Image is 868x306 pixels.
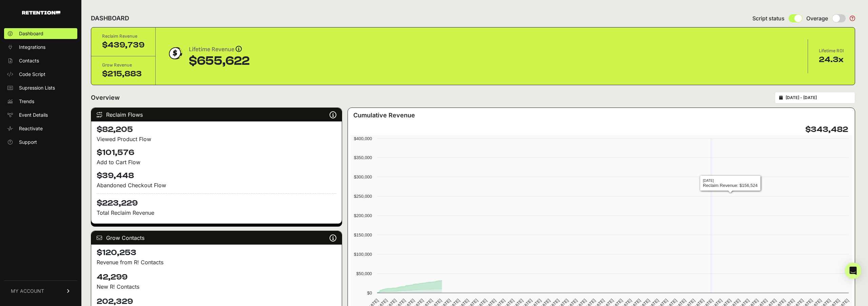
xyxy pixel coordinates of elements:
h4: $39,448 [97,170,336,181]
text: $250,000 [354,194,372,199]
h3: Cumulative Revenue [353,111,415,120]
div: 24.3x [819,54,844,65]
span: Integrations [19,44,45,51]
text: $0 [367,290,372,295]
div: $655,622 [189,54,250,68]
div: Viewed Product Flow [97,135,336,143]
div: Grow Contacts [91,231,342,245]
span: Trends [19,98,34,105]
span: Code Script [19,71,45,78]
span: Reactivate [19,125,43,132]
div: Reclaim Flows [91,108,342,121]
p: Total Reclaim Revenue [97,209,336,217]
text: $100,000 [354,252,372,257]
div: $439,739 [102,40,144,51]
a: Trends [4,96,77,107]
h4: $223,229 [97,193,336,209]
text: $350,000 [354,155,372,160]
span: Contacts [19,57,39,64]
text: $50,000 [356,271,372,276]
a: Integrations [4,42,77,53]
h4: 42,299 [97,272,336,283]
div: Lifetime ROI [819,47,844,54]
text: $400,000 [354,136,372,141]
a: Support [4,137,77,148]
a: MY ACCOUNT [4,281,77,301]
a: Supression Lists [4,82,77,93]
h4: $343,482 [805,124,848,135]
div: Reclaim Revenue [102,33,144,40]
span: MY ACCOUNT [11,288,44,294]
a: Code Script [4,69,77,80]
a: Reactivate [4,123,77,134]
div: Add to Cart Flow [97,158,336,166]
a: Dashboard [4,28,77,39]
div: $215,883 [102,69,144,79]
div: Grow Revenue [102,62,144,69]
text: $300,000 [354,174,372,179]
p: New R! Contacts [97,283,336,291]
span: Support [19,139,37,146]
h2: DASHBOARD [91,14,129,23]
a: Event Details [4,110,77,120]
span: Supression Lists [19,84,55,91]
h4: $120,253 [97,247,336,258]
div: Lifetime Revenue [189,45,250,54]
span: Overage [806,14,828,22]
img: dollar-coin-05c43ed7efb7bc0c12610022525b4bbbb207c7efeef5aecc26f025e68dcafac9.png [166,45,183,62]
span: Event Details [19,112,48,118]
div: Abandoned Checkout Flow [97,181,336,189]
text: $150,000 [354,232,372,237]
h2: Overview [91,93,120,102]
img: Retention.com [22,11,60,15]
h4: $101,576 [97,147,336,158]
span: Dashboard [19,30,43,37]
span: Script status [752,14,785,22]
text: $200,000 [354,213,372,218]
h4: $82,205 [97,124,336,135]
a: Contacts [4,55,77,66]
p: Revenue from R! Contacts [97,258,336,266]
div: Open Intercom Messenger [845,263,861,279]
